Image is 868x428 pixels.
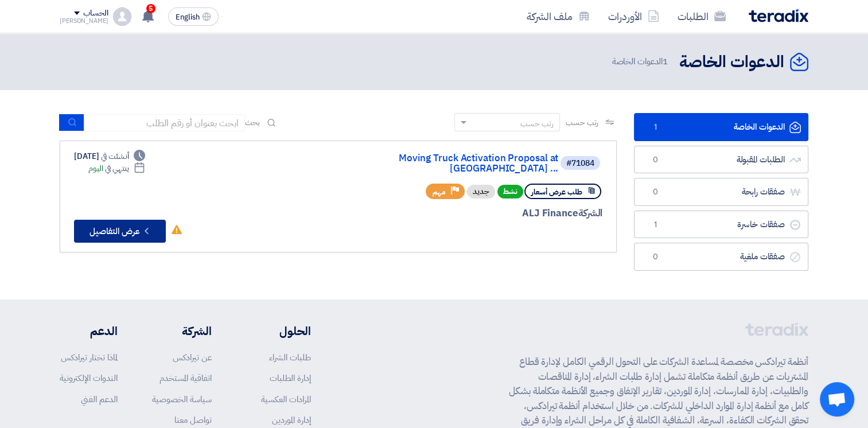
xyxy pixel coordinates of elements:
[74,220,166,243] button: عرض التفاصيل
[270,372,311,384] a: إدارة الطلبات
[113,7,131,26] img: profile_test.png
[246,322,311,340] li: الحلول
[566,159,594,168] div: #71084
[634,211,808,239] a: صفقات خاسرة1
[152,322,212,340] li: الشركة
[74,150,145,162] div: [DATE]
[531,186,582,197] span: طلب عرض أسعار
[326,206,602,221] div: ALJ Finance
[60,322,118,340] li: الدعم
[152,393,212,406] a: سياسة الخصوصية
[634,178,808,206] a: صفقات رابحة0
[261,393,311,406] a: المزادات العكسية
[668,3,735,30] a: الطلبات
[648,186,662,198] span: 0
[272,414,311,426] a: إدارة الموردين
[88,162,145,174] div: اليوم
[176,13,200,21] span: English
[648,122,662,133] span: 1
[83,9,108,18] div: الحساب
[578,206,603,220] span: الشركة
[245,116,260,129] span: بحث
[634,146,808,174] a: الطلبات المقبولة0
[329,153,558,174] a: Moving Truck Activation Proposal at [GEOGRAPHIC_DATA] ...
[269,351,311,364] a: طلبات الشراء
[467,185,495,199] div: جديد
[634,113,808,141] a: الدعوات الخاصة1
[520,118,554,130] div: رتب حسب
[648,219,662,231] span: 1
[174,414,212,426] a: تواصل معنا
[648,251,662,263] span: 0
[749,9,808,22] img: Teradix logo
[566,116,598,129] span: رتب حسب
[159,372,212,384] a: اتفاقية المستخدم
[634,243,808,271] a: صفقات ملغية0
[61,351,118,364] a: لماذا تختار تيرادكس
[105,162,129,174] span: ينتهي في
[146,4,155,13] span: 5
[497,185,523,199] span: نشط
[60,372,118,384] a: الندوات الإلكترونية
[84,114,245,131] input: ابحث بعنوان أو رقم الطلب
[648,154,662,166] span: 0
[173,351,212,364] a: عن تيرادكس
[599,3,668,30] a: الأوردرات
[433,186,446,197] span: مهم
[820,382,854,417] a: Open chat
[679,51,784,73] h2: الدعوات الخاصة
[663,55,668,68] span: 1
[612,55,670,68] span: الدعوات الخاصة
[81,393,118,406] a: الدعم الفني
[60,18,108,24] div: [PERSON_NAME]
[101,150,129,162] span: أنشئت في
[168,7,219,26] button: English
[517,3,599,30] a: ملف الشركة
